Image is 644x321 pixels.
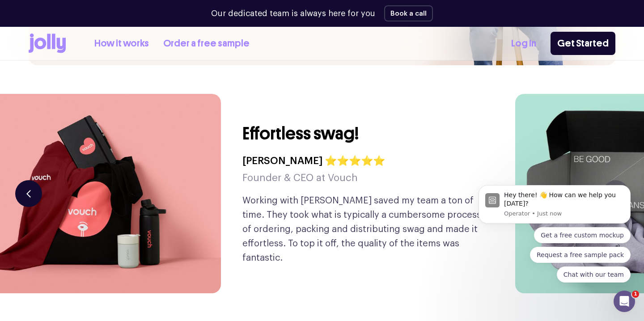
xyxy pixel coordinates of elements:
span: 1 [632,291,639,298]
p: Working with [PERSON_NAME] saved my team a ton of time. They took what is typically a cumbersome ... [242,194,487,265]
a: Order a free sample [163,36,250,51]
a: Get Started [551,32,615,55]
iframe: Intercom notifications message [465,177,644,288]
button: Book a call [384,5,433,21]
h3: Effortless swag! [242,122,359,145]
h5: Founder & CEO at Vouch [242,169,385,186]
p: Our dedicated team is always here for you [211,8,375,20]
iframe: Intercom live chat [614,291,635,312]
h4: [PERSON_NAME] ⭐⭐⭐⭐⭐ [242,152,385,169]
a: Log In [511,36,536,51]
a: How it works [94,36,149,51]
